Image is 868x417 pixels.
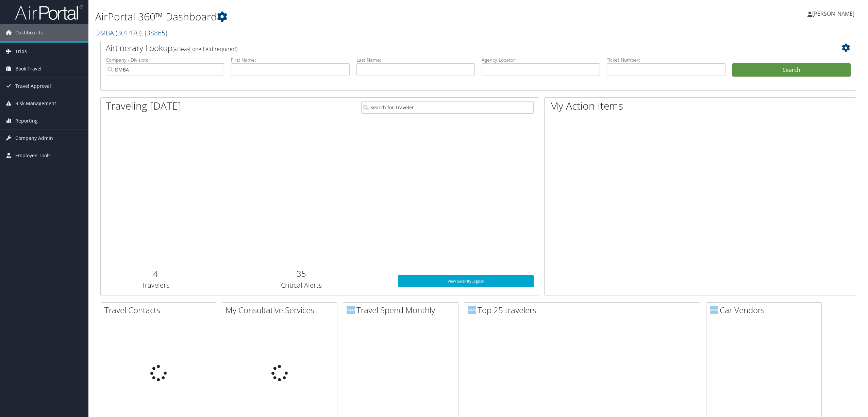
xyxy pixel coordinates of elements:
input: Search for Traveler [361,101,534,114]
label: Agency Locator: [482,57,600,63]
h3: Critical Alerts [215,280,388,290]
label: First Name: [231,57,349,63]
h2: 4 [106,268,205,279]
label: Ticket Number: [607,57,725,63]
span: Travel Approval [15,78,51,95]
span: Dashboards [15,24,43,41]
span: Reporting [15,112,38,129]
span: Company Admin [15,130,53,147]
label: Last Name: [356,57,475,63]
img: domo-logo.png [347,306,355,314]
h2: Top 25 travelers [468,304,700,316]
span: [PERSON_NAME] [812,10,854,17]
h1: AirPortal 360™ Dashboard [95,10,606,24]
img: airportal-logo.png [15,4,83,20]
span: ( 301470 ) [116,28,141,37]
h2: 35 [215,268,388,279]
h2: Travel Spend Monthly [347,304,458,316]
img: domo-logo.png [710,306,718,314]
label: Company - Division: [106,57,224,63]
button: Search [732,63,851,77]
h3: Travelers [106,280,205,290]
span: , [ 38865 ] [141,28,167,37]
span: Trips [15,43,27,60]
a: [PERSON_NAME] [807,3,861,24]
a: View SecurityLogic® [398,275,534,287]
span: Book Travel [15,60,41,77]
h2: My Consultative Services [226,304,337,316]
a: DMBA [95,28,167,37]
h1: My Action Items [545,99,856,113]
img: domo-logo.png [468,306,476,314]
span: (at least one field required) [172,45,237,53]
h2: Travel Contacts [104,304,216,316]
h2: Car Vendors [710,304,821,316]
span: Employee Tools [15,147,51,164]
h1: Traveling [DATE] [106,99,181,113]
span: Risk Management [15,95,56,112]
h2: Airtinerary Lookup [106,42,788,54]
